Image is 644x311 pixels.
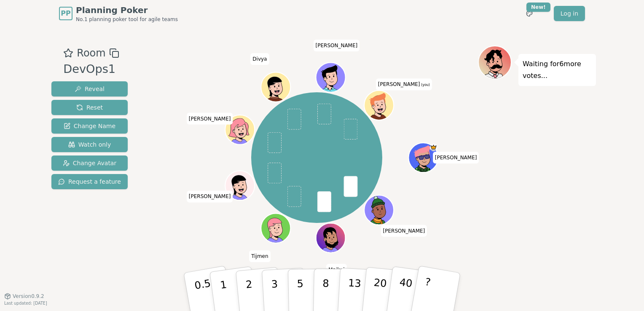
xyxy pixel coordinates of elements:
[76,16,178,23] span: No.1 planning poker tool for agile teams
[249,250,270,262] span: Click to change your name
[63,159,117,167] span: Change Avatar
[51,174,128,189] button: Request a feature
[376,78,432,90] span: Click to change your name
[63,46,73,61] button: Add as favourite
[51,137,128,152] button: Watch only
[314,40,360,51] span: Click to change your name
[61,8,70,19] span: PP
[13,293,44,300] span: Version 0.9.2
[523,58,592,82] p: Waiting for 6 more votes...
[64,122,115,130] span: Change Name
[59,4,178,23] a: PPPlanning PokerNo.1 planning poker tool for agile teams
[51,81,128,97] button: Reveal
[63,61,119,78] div: DevOps1
[187,190,233,202] span: Click to change your name
[554,6,585,21] a: Log in
[76,4,178,16] span: Planning Poker
[433,152,479,164] span: Click to change your name
[430,144,437,151] span: Martin is the host
[365,91,393,119] button: Click to change your avatar
[4,301,47,306] span: Last updated: [DATE]
[58,177,121,186] span: Request a feature
[187,113,233,125] span: Click to change your name
[381,225,427,237] span: Click to change your name
[51,118,128,134] button: Change Name
[51,155,128,171] button: Change Avatar
[68,140,111,149] span: Watch only
[4,293,44,300] button: Version0.9.2
[75,85,105,93] span: Reveal
[522,6,537,21] button: New!
[250,53,269,65] span: Click to change your name
[526,3,550,12] div: New!
[77,46,105,61] span: Room
[51,100,128,115] button: Reset
[76,103,103,112] span: Reset
[420,83,430,87] span: (you)
[326,264,346,276] span: Click to change your name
